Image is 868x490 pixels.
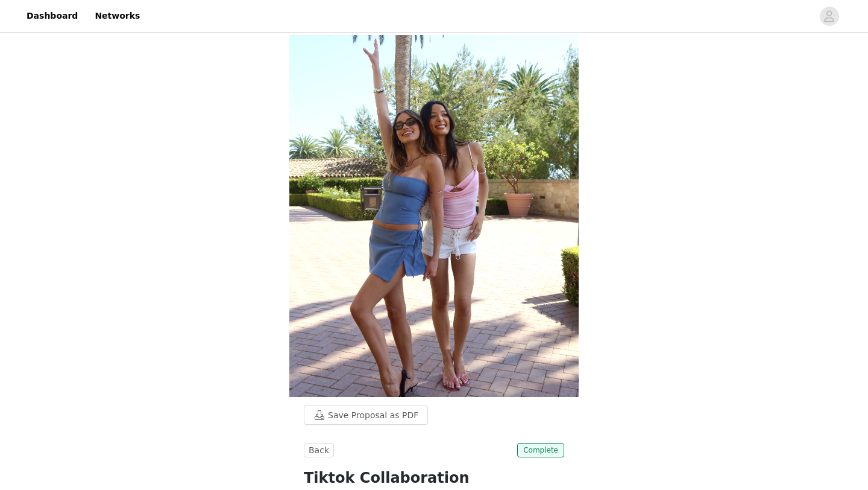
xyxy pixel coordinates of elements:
div: avatar [823,7,835,26]
span: Complete [517,443,564,457]
img: campaign image [289,35,579,397]
a: Dashboard [19,2,85,30]
button: Back [304,443,334,457]
button: Save Proposal as PDF [304,406,428,425]
h1: Tiktok Collaboration [304,467,564,489]
a: Networks [87,2,147,30]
